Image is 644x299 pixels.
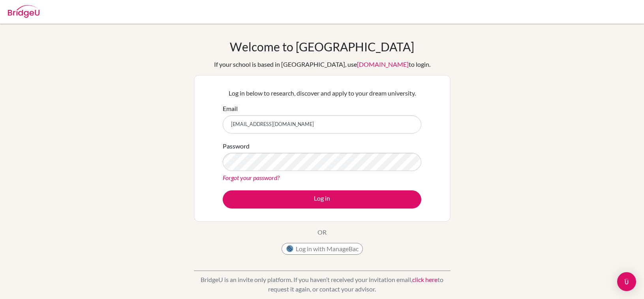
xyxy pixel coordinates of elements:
div: Open Intercom Messenger [617,272,636,291]
label: Email [223,104,238,113]
p: BridgeU is an invite only platform. If you haven’t received your invitation email, to request it ... [194,275,451,294]
button: Log in with ManageBac [282,243,363,255]
a: click here [412,276,437,283]
a: [DOMAIN_NAME] [357,60,409,68]
h1: Welcome to [GEOGRAPHIC_DATA] [230,39,414,54]
p: OR [317,228,327,237]
p: Log in below to research, discover and apply to your dream university. [223,88,421,98]
img: Bridge-U [8,5,39,18]
button: Log in [223,190,421,209]
a: Forgot your password? [223,174,280,181]
label: Password [223,141,250,151]
div: If your school is based in [GEOGRAPHIC_DATA], use to login. [214,60,430,69]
